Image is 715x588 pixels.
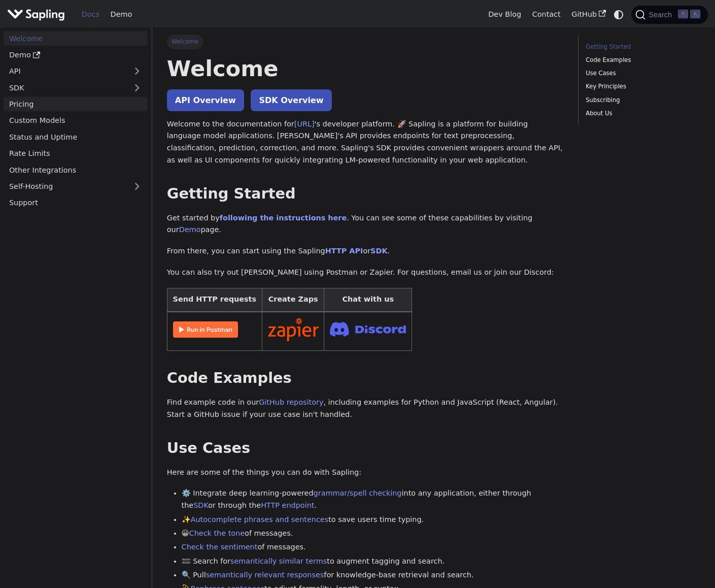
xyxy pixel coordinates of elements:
a: Demo [4,48,147,62]
kbd: ⌘ [678,10,688,19]
img: Connect in Zapier [268,318,319,341]
kbd: K [690,10,700,19]
a: Check the tone [189,529,245,537]
a: Contact [527,7,566,22]
a: Custom Models [4,113,147,128]
a: Rate Limits [4,146,147,161]
a: Demo [179,225,201,234]
a: GitHub repository [259,398,323,406]
a: Self-Hosting [4,179,147,194]
button: Search (Command+K) [631,6,707,24]
a: Autocomplete phrases and sentences [191,515,329,524]
a: Key Principles [586,82,697,91]
li: 🟰 Search for to augment tagging and search. [182,556,564,568]
a: [URL] [294,120,315,128]
a: Check the sentiment [182,543,258,551]
a: Welcome [4,31,147,46]
li: 😀 of messages. [182,528,564,540]
li: ⚙️ Integrate deep learning-powered into any application, either through the or through the . [182,487,564,512]
th: Create Zaps [262,288,324,312]
a: Demo [105,7,138,22]
a: Dev Blog [483,7,526,22]
a: HTTP endpoint [261,501,314,509]
p: Find example code in our , including examples for Python and JavaScript (React, Angular). Start a... [167,397,563,421]
a: semantically similar terms [230,557,327,565]
p: Get started by . You can see some of these capabilities by visiting our page. [167,212,563,237]
a: Subscribing [586,95,697,105]
img: Sapling.ai [7,7,65,22]
p: You can also try out [PERSON_NAME] using Postman or Zapier. For questions, email us or join our D... [167,267,563,279]
a: Getting Started [586,42,697,52]
a: Use Cases [586,69,697,78]
a: Support [4,195,147,210]
a: About Us [586,109,697,118]
button: Expand sidebar category 'SDK' [127,80,147,95]
a: API Overview [167,89,244,111]
h2: Getting Started [167,185,563,203]
a: Other Integrations [4,162,147,177]
a: grammar/spell checking [314,489,402,497]
img: Join Discord [330,319,406,340]
li: of messages. [182,541,564,553]
p: Welcome to the documentation for 's developer platform. 🚀 Sapling is a platform for building lang... [167,118,563,167]
li: ✨ to save users time typing. [182,514,564,526]
a: SDK [4,80,127,95]
a: API [4,64,127,79]
span: Search [645,11,678,19]
a: SDK [370,247,387,255]
a: GitHub [566,7,611,22]
p: Here are some of the things you can do with Sapling: [167,467,563,479]
button: Switch between dark and light mode (currently system mode) [611,7,626,22]
img: Run in Postman [173,321,238,338]
h2: Code Examples [167,369,563,387]
li: 🔍 Pull for knowledge-base retrieval and search. [182,569,564,581]
span: Welcome [167,35,203,49]
a: Pricing [4,97,147,112]
button: Expand sidebar category 'API' [127,64,147,79]
a: following the instructions here [220,214,347,222]
a: HTTP API [325,247,363,255]
th: Chat with us [324,288,412,312]
a: Status and Uptime [4,129,147,144]
p: From there, you can start using the Sapling or . [167,245,563,257]
a: SDK [193,501,208,509]
nav: Breadcrumbs [167,35,563,49]
th: Send HTTP requests [167,288,262,312]
a: Code Examples [586,55,697,65]
a: Docs [76,7,105,22]
h1: Welcome [167,55,563,82]
a: semantically relevant responses [206,571,324,579]
a: Sapling.ai [7,7,69,22]
a: SDK Overview [251,89,331,111]
h2: Use Cases [167,439,563,458]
